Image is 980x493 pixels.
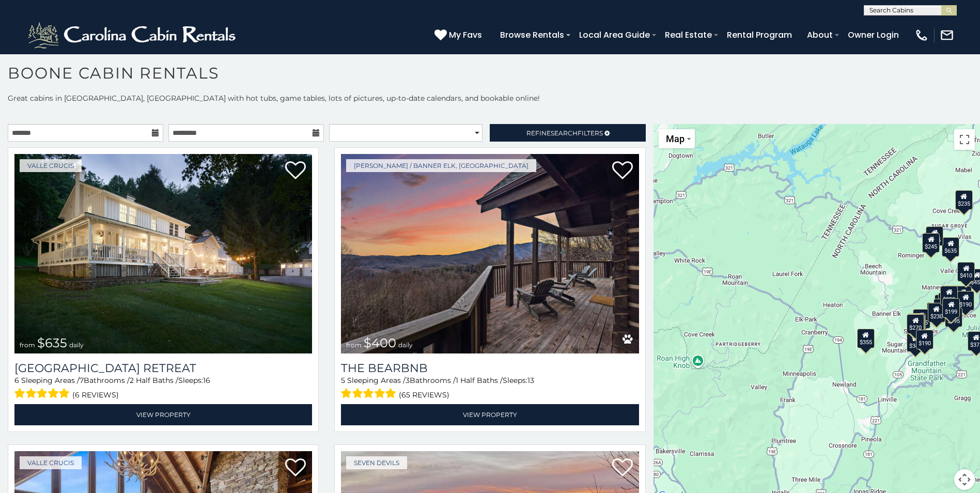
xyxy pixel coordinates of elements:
div: $305 [913,309,930,329]
span: daily [398,341,413,349]
div: $315 [907,314,925,333]
div: $410 [957,262,975,282]
div: $305 [926,226,943,246]
div: $190 [916,330,934,349]
a: My Favs [434,28,485,42]
div: $250 [940,286,958,305]
a: Seven Devils [346,456,407,469]
span: (65 reviews) [399,388,449,402]
span: 7 [80,376,84,385]
a: Valle Crucis [20,159,82,172]
span: My Favs [449,28,482,41]
div: $325 [938,292,956,312]
a: [GEOGRAPHIC_DATA] Retreat [14,361,312,375]
span: (6 reviews) [72,388,119,402]
div: $190 [957,291,974,311]
h3: Valley Farmhouse Retreat [14,361,312,375]
div: $355 [857,329,875,348]
a: View Property [14,404,312,425]
img: White-1-2.png [26,20,240,51]
span: 6 [14,376,19,385]
button: Toggle fullscreen view [954,129,975,150]
a: About [802,26,838,44]
a: Local Area Guide [574,26,655,44]
span: $635 [37,335,67,350]
span: 2 Half Baths / [130,376,178,385]
div: $300 [908,313,926,333]
a: [PERSON_NAME] / Banner Elk, [GEOGRAPHIC_DATA] [346,159,536,172]
div: $199 [942,298,960,318]
a: The Bearbnb from $400 daily [341,154,639,353]
a: Browse Rentals [495,26,569,44]
a: Real Estate [660,26,717,44]
a: Owner Login [843,26,904,44]
div: $395 [954,286,972,305]
a: Add to favorites [612,457,633,479]
div: $195 [944,307,962,327]
span: from [20,341,35,349]
span: Refine Filters [526,129,603,137]
a: View Property [341,404,639,425]
a: Valle Crucis [20,456,82,469]
div: $235 [955,190,972,210]
div: $635 [942,237,959,257]
span: daily [69,341,84,349]
button: Map camera controls [954,469,975,490]
div: Sleeping Areas / Bathrooms / Sleeps: [341,375,639,402]
img: mail-regular-white.png [940,28,954,42]
div: $245 [922,233,940,253]
span: Map [666,133,685,144]
span: Search [551,129,578,137]
a: Valley Farmhouse Retreat from $635 daily [14,154,312,353]
img: The Bearbnb [341,154,639,353]
a: Rental Program [722,26,797,44]
a: Add to favorites [285,457,306,479]
span: from [346,341,362,349]
span: 5 [341,376,345,385]
a: RefineSearchFilters [490,124,645,142]
span: 13 [527,376,534,385]
span: 1 Half Baths / [456,376,503,385]
span: 3 [406,376,410,385]
img: phone-regular-white.png [914,28,929,42]
img: Valley Farmhouse Retreat [14,154,312,353]
span: 16 [203,376,210,385]
div: $345 [907,332,924,352]
a: Add to favorites [612,160,633,182]
a: Add to favorites [285,160,306,182]
a: The Bearbnb [341,361,639,375]
span: $400 [364,335,396,350]
div: Sleeping Areas / Bathrooms / Sleeps: [14,375,312,402]
div: $270 [907,314,924,334]
button: Change map style [659,129,695,148]
div: $230 [928,303,945,322]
